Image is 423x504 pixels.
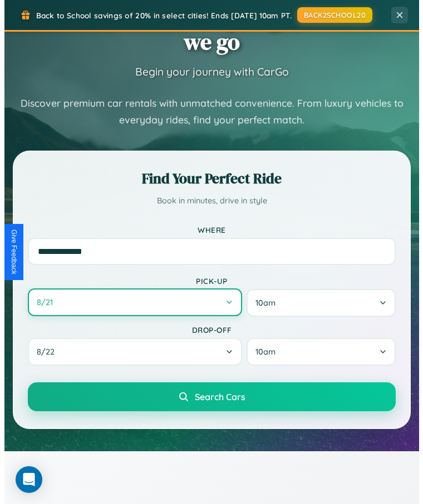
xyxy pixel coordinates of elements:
button: 10am [242,338,391,366]
h2: Find Your Perfect Ride [23,168,391,188]
button: Search Cars [23,382,391,411]
button: 8/21 [23,288,238,316]
button: 8/22 [23,338,238,366]
p: Discover premium car rentals with unmatched convenience. From luxury vehicles to everyday rides, ... [8,95,406,128]
div: Give Feedback [6,229,13,275]
span: 8 / 22 [32,347,56,357]
label: Where [23,225,391,234]
span: Search Cars [190,391,241,402]
span: 8 / 21 [32,297,54,307]
div: Open Intercom Messenger [11,466,38,493]
label: Drop-off [23,325,391,335]
label: Pick-up [23,276,391,286]
span: Back to School savings of 20% in select cities! Ends [DATE] 10am PT. [32,11,287,20]
button: BACK2SCHOOL20 [293,7,368,23]
span: 10am [251,347,271,357]
button: 10am [242,289,391,317]
span: 10am [251,298,271,308]
h1: Wherever you go, we go [121,5,294,54]
p: Book in minutes, drive in style [23,194,391,208]
h3: Begin your journey with CarGo [131,65,284,78]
